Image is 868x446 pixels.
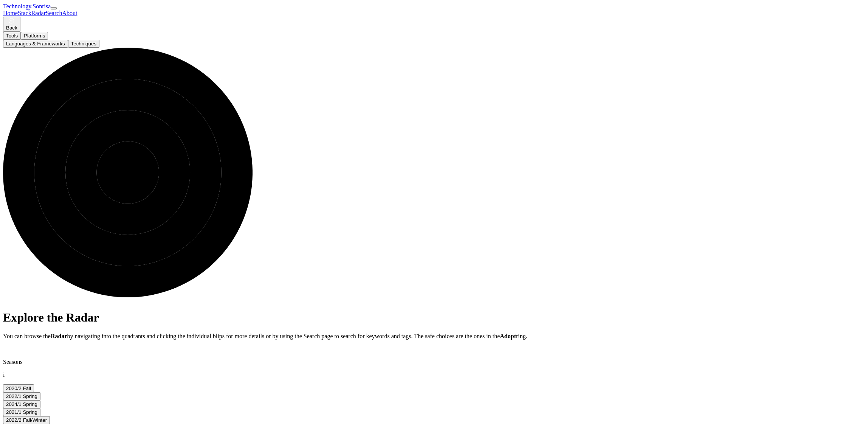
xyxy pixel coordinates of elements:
text: 1 [110,207,112,211]
text: 6 [97,131,99,135]
text: 6 [178,151,180,155]
text: 16 [114,225,118,230]
text: 22 [139,160,143,164]
text: 26 [176,141,180,145]
text: 12 [133,166,137,171]
text: 7 [95,240,96,244]
text: 13 [118,156,122,160]
text: 25 [71,163,75,167]
text: 6 [120,194,122,198]
a: Home [3,10,18,16]
strong: Radar [51,333,67,339]
text: 19 [135,148,139,152]
text: Adopt [105,169,120,176]
button: Platforms [21,32,48,40]
text: 10 [113,92,117,96]
text: 1 [163,163,165,168]
button: 2020/2 Fall [3,384,34,392]
text: 21 [143,154,147,158]
button: 2024/1 Spring [3,400,40,408]
text: 14 [87,143,90,147]
text: 4 [133,196,135,200]
text: 3 [142,183,144,187]
text: 28 [130,157,133,161]
text: Trial [75,169,87,175]
text: 13 [214,104,218,109]
text: 14 [179,105,183,109]
text: Adopt [136,169,151,176]
text: 1 [130,174,132,179]
text: 17 [54,94,58,98]
text: 15 [10,187,14,191]
text: 17 [138,56,142,60]
text: 23 [77,100,81,104]
text: 2 [153,166,155,170]
text: 30 [122,119,126,123]
text: 10 [131,131,135,135]
button: Back [3,17,20,32]
button: Techniques [68,40,99,48]
text: 3 [132,118,133,122]
text: 18 [168,100,172,104]
button: Tools [3,32,21,40]
p: You can browse the by navigating into the quadrants and clicking the individual blips for more de... [3,333,865,340]
text: 18 [86,162,90,166]
text: 9 [102,198,104,202]
text: 4 [73,221,75,225]
a: About [62,10,77,16]
a: Technology.Sonrisa [3,3,51,9]
text: 22 [112,124,116,129]
text: 21 [93,68,96,72]
text: 11 [121,209,125,213]
text: 19 [103,162,107,166]
p: i [3,371,865,378]
text: 4 [189,89,191,93]
text: Assess [197,169,214,175]
a: Radar [31,10,46,16]
text: 20 [138,158,142,162]
text: 8 [89,153,91,157]
text: 1 [89,114,91,118]
text: 17 [17,206,21,210]
text: 5 [107,152,109,156]
text: 8 [156,147,158,151]
text: 9 [102,165,104,169]
text: 5 [245,154,246,158]
button: Toggle navigation [51,7,57,9]
text: 26 [44,159,48,163]
text: 24 [160,126,163,130]
text: 15 [95,141,99,145]
text: 5 [99,209,101,213]
text: Hold [231,169,243,175]
text: 18 [69,182,73,186]
text: Assess [42,169,58,175]
text: 3 [84,135,86,139]
text: 2 [163,191,164,196]
text: 7 [113,54,115,58]
text: 24 [122,127,126,132]
text: 3 [112,185,114,189]
text: 29 [112,166,116,171]
text: 11 [202,129,206,133]
text: 27 [103,122,107,126]
text: Trial [169,169,180,175]
text: 27 [141,164,145,168]
button: 2021/1 Spring [3,408,40,416]
text: 4 [118,146,120,150]
button: Languages & Frameworks [3,40,68,48]
text: Hold [12,169,25,175]
button: 2022/2 Fall/Winter [3,416,50,424]
p: Seasons [3,359,865,365]
text: 25 [146,124,149,128]
h1: Explore the Radar [3,311,865,325]
text: 28 [120,163,124,167]
text: 12 [73,149,77,153]
text: 2 [106,176,108,180]
text: 15 [146,133,149,137]
text: 7 [167,136,169,140]
strong: Adopt [500,333,516,339]
text: 13 [48,251,52,255]
a: Stack [18,10,31,16]
text: 16 [122,167,126,171]
text: 11 [106,136,110,140]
